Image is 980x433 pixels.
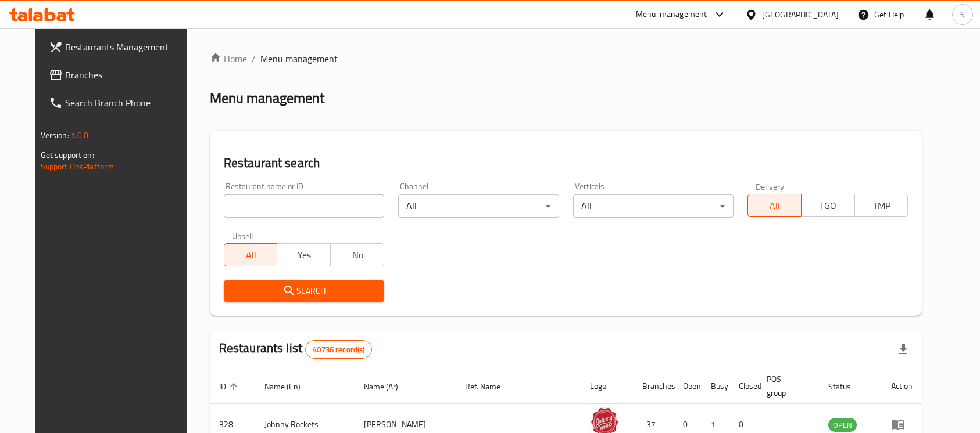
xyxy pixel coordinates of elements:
div: Menu [891,417,913,431]
span: All [753,197,797,214]
div: Export file [889,335,917,363]
span: OPEN [828,418,857,432]
span: 1.0.0 [71,128,89,143]
span: Menu management [260,52,338,66]
span: Name (Ar) [364,380,413,394]
th: Busy [702,369,729,404]
div: OPEN [828,418,857,432]
span: TMP [860,197,904,214]
span: S [960,8,965,21]
li: / [252,52,256,66]
th: Logo [581,369,633,404]
a: Search Branch Phone [40,89,199,117]
span: No [335,247,380,264]
span: Ref. Name [465,380,516,394]
button: TMP [854,194,909,217]
h2: Menu management [210,89,324,107]
span: Status [828,380,866,394]
span: 40736 record(s) [306,344,371,355]
a: Restaurants Management [40,33,199,61]
span: Search [233,284,375,298]
th: Closed [729,369,757,404]
span: Search Branch Phone [65,96,189,110]
th: Branches [633,369,674,404]
div: [GEOGRAPHIC_DATA] [762,8,839,21]
button: All [747,194,802,217]
span: TGO [806,197,850,214]
span: Version: [41,128,69,143]
nav: breadcrumb [210,52,922,66]
div: Menu-management [636,8,707,21]
label: Delivery [756,182,785,190]
div: All [573,194,734,218]
h2: Restaurants list [219,340,373,359]
span: Get support on: [41,147,94,163]
span: ID [219,380,241,394]
div: All [398,194,559,218]
button: All [224,243,278,266]
span: Restaurants Management [65,40,189,54]
span: POS group [767,372,806,400]
a: Home [210,52,247,66]
span: Name (En) [264,380,316,394]
a: Support.OpsPlatform [41,159,115,174]
label: Upsell [232,232,253,240]
h2: Restaurant search [224,154,909,172]
button: Search [224,280,384,302]
a: Branches [40,61,199,89]
th: Action [882,369,922,404]
button: Yes [277,243,331,266]
span: All [229,247,273,264]
button: No [330,243,384,266]
button: TGO [801,194,855,217]
th: Open [674,369,702,404]
span: Branches [65,68,189,82]
input: Search for restaurant name or ID.. [224,194,384,218]
div: Total records count [305,340,372,359]
span: Yes [282,247,326,264]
